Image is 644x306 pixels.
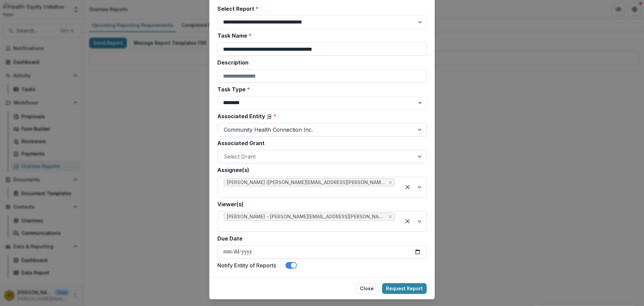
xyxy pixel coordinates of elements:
label: Task Name [217,32,423,40]
div: Clear selected options [402,182,413,192]
label: Select Report [217,5,423,13]
label: Notify Entity of Reports [217,261,276,269]
button: Close [356,283,378,294]
label: Task Type [217,85,423,93]
span: [PERSON_NAME] - [PERSON_NAME][EMAIL_ADDRESS][PERSON_NAME][DATE][DOMAIN_NAME] [227,214,386,220]
label: Associated Grant [217,139,423,147]
div: Clear selected options [402,216,413,227]
div: Remove Kate Neary (kate.neary@communityhealthconnection.org) [388,179,393,186]
label: Assignee(s) [217,166,423,174]
label: Due Date [217,234,243,243]
label: Description [217,58,423,67]
label: Viewer(s) [217,200,423,208]
label: Associated Entity [217,112,423,120]
div: Remove Jenna Grant - jenna.grant@ascension.org [388,213,393,220]
span: [PERSON_NAME] ([PERSON_NAME][EMAIL_ADDRESS][PERSON_NAME][DOMAIN_NAME]) [227,180,386,185]
button: Request Report [382,283,427,294]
